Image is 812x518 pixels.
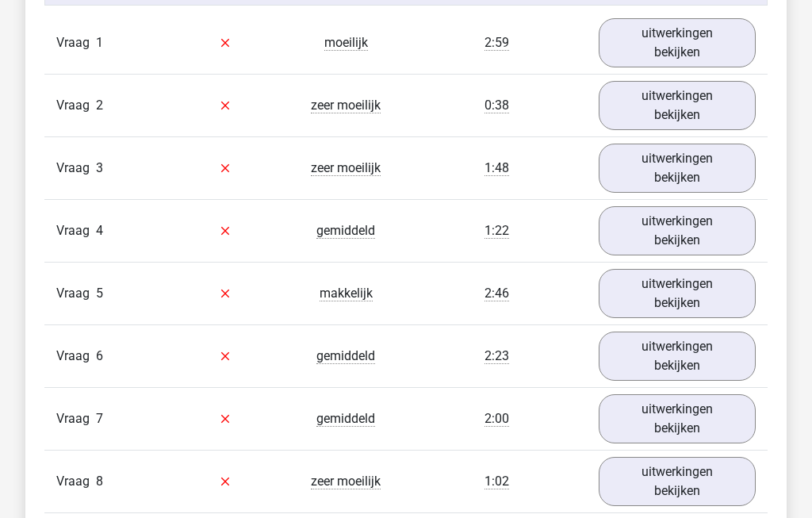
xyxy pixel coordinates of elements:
span: Vraag [56,472,96,491]
span: Vraag [56,96,96,115]
a: uitwerkingen bekijken [599,269,756,318]
span: gemiddeld [316,411,375,427]
span: Vraag [56,347,96,366]
span: 5 [96,286,103,301]
span: 8 [96,474,103,489]
span: gemiddeld [316,348,375,364]
span: 2:00 [485,411,509,427]
span: 0:38 [485,98,509,113]
span: Vraag [56,221,96,240]
span: 3 [96,160,103,175]
a: uitwerkingen bekijken [599,394,756,443]
span: 1 [96,35,103,50]
a: uitwerkingen bekijken [599,206,756,255]
span: 1:22 [485,223,509,239]
span: zeer moeilijk [311,98,381,113]
span: 4 [96,223,103,238]
span: 7 [96,411,103,426]
a: uitwerkingen bekijken [599,457,756,506]
span: 2:59 [485,35,509,51]
a: uitwerkingen bekijken [599,81,756,130]
span: zeer moeilijk [311,474,381,489]
span: Vraag [56,159,96,178]
span: 6 [96,348,103,363]
span: Vraag [56,409,96,428]
span: 1:02 [485,474,509,489]
span: 2:46 [485,286,509,301]
span: Vraag [56,284,96,303]
span: 2 [96,98,103,113]
span: gemiddeld [316,223,375,239]
a: uitwerkingen bekijken [599,332,756,381]
span: zeer moeilijk [311,160,381,176]
span: makkelijk [320,286,373,301]
a: uitwerkingen bekijken [599,18,756,67]
span: 1:48 [485,160,509,176]
span: Vraag [56,33,96,52]
a: uitwerkingen bekijken [599,144,756,193]
span: moeilijk [324,35,368,51]
span: 2:23 [485,348,509,364]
